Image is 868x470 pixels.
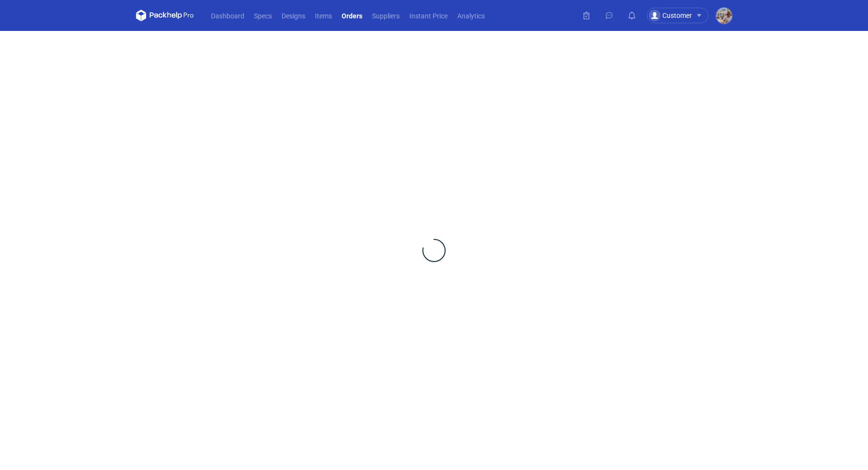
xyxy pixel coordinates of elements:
div: Customer [649,10,692,21]
img: Michał Palasek [716,8,732,24]
a: Designs [277,10,310,21]
a: Orders [337,10,367,21]
a: Suppliers [367,10,404,21]
a: Specs [249,10,277,21]
a: Dashboard [206,10,249,21]
button: Customer [647,8,716,23]
a: Instant Price [404,10,452,21]
svg: Packhelp Pro [136,10,194,21]
a: Analytics [452,10,490,21]
a: Items [310,10,337,21]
